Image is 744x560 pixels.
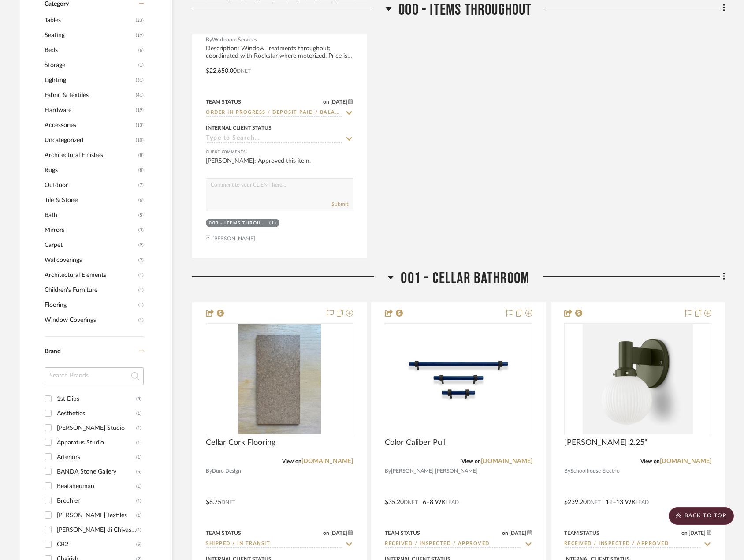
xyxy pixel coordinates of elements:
span: Hardware [45,103,134,118]
img: Color Caliber Pull [403,324,513,434]
span: (6) [138,43,144,57]
div: Team Status [385,529,420,537]
input: Type to Search… [385,540,521,549]
span: Beds [45,43,136,58]
span: Workroom Services [212,36,257,44]
span: Color Caliber Pull [385,438,446,448]
span: Category [45,0,69,8]
div: (1) [136,508,141,523]
span: [DATE] [329,530,348,536]
span: 001 - CELLAR BATHROOM [401,269,529,288]
div: (1) [136,494,141,508]
span: View on [640,459,660,464]
span: Bath [45,208,136,223]
span: Architectural Finishes [45,148,136,163]
span: (41) [136,88,144,102]
span: View on [461,459,481,464]
span: [DATE] [508,530,527,536]
span: (1) [138,58,144,72]
input: Type to Search… [206,109,342,117]
div: (1) [269,220,277,227]
span: [PERSON_NAME] 2.25" [564,438,647,448]
span: (1) [138,298,144,312]
div: BANDA Stone Gallery [57,465,136,479]
div: (1) [136,479,141,493]
img: Cellar Cork Flooring [238,324,321,434]
div: (1) [136,421,141,435]
div: (1) [136,450,141,464]
a: [DOMAIN_NAME] [301,458,353,464]
span: (13) [136,118,144,132]
span: (2) [138,253,144,267]
span: [PERSON_NAME] [PERSON_NAME] [391,467,478,475]
div: (5) [136,465,141,479]
div: Team Status [206,529,241,537]
span: View on [282,459,301,464]
input: Type to Search… [206,540,342,549]
button: Submit [331,200,348,208]
span: (19) [136,28,144,42]
span: Storage [45,58,136,73]
div: 1st Dibs [57,392,136,406]
div: (8) [136,392,141,406]
span: (1) [138,283,144,297]
div: (1) [136,407,141,421]
span: Schoolhouse Electric [570,467,619,475]
span: (6) [138,193,144,207]
span: [DATE] [688,530,707,536]
span: Mirrors [45,223,136,238]
span: Uncategorized [45,133,134,148]
div: [PERSON_NAME] Studio [57,421,136,435]
input: Search Brands [45,367,144,385]
span: (8) [138,163,144,177]
span: Carpet [45,238,136,253]
span: Architectural Elements [45,268,136,283]
span: By [206,467,212,475]
span: (5) [138,208,144,222]
span: on [502,530,508,536]
div: 000 - ITEMS THROUGHOUT [209,220,267,227]
span: Outdoor [45,178,136,193]
div: [PERSON_NAME] di Chivasso [57,523,136,537]
span: Children's Furniture [45,283,136,298]
scroll-to-top-button: BACK TO TOP [669,507,734,525]
div: (1) [136,523,141,537]
span: Flooring [45,298,136,313]
span: By [206,36,212,44]
span: Tables [45,13,134,28]
span: (8) [138,148,144,162]
span: Fabric & Textiles [45,88,134,103]
span: (19) [136,103,144,117]
span: (1) [138,313,144,327]
span: By [385,467,391,475]
div: (1) [136,436,141,450]
span: Accessories [45,118,134,133]
span: on [323,99,329,105]
span: on [323,530,329,536]
span: Cellar Cork Flooring [206,438,275,448]
div: Apparatus Studio [57,436,136,450]
span: Brand [45,348,61,355]
span: (7) [138,178,144,192]
span: Lighting [45,73,134,88]
div: [PERSON_NAME] Textiles [57,508,136,523]
span: (1) [138,268,144,282]
div: Beataheuman [57,479,136,493]
div: Arteriors [57,450,136,464]
div: Team Status [206,98,241,106]
input: Type to Search… [564,540,701,549]
img: Otto Sconce 2.25" [583,324,693,434]
span: (51) [136,73,144,87]
div: Aesthetics [57,407,136,421]
span: Window Coverings [45,313,136,328]
div: Team Status [564,529,599,537]
span: Rugs [45,163,136,178]
span: (2) [138,238,144,252]
div: CB2 [57,538,136,552]
span: Seating [45,28,134,43]
div: [PERSON_NAME]: Approved this item. [206,157,353,174]
span: on [681,530,688,536]
a: [DOMAIN_NAME] [660,458,711,464]
span: Duro Design [212,467,241,475]
input: Type to Search… [206,135,342,143]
